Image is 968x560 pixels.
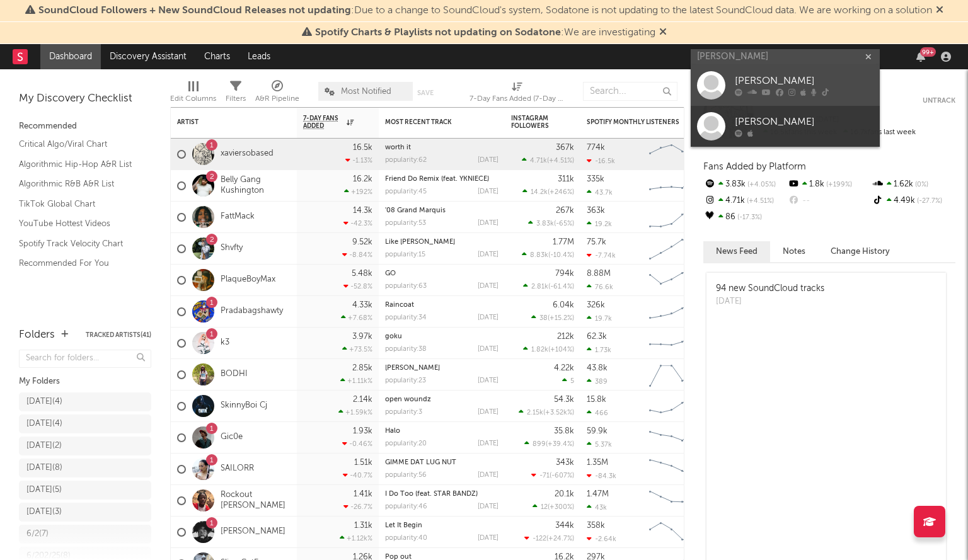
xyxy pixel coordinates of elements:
[385,428,400,435] a: Halo
[344,188,372,196] div: +192 %
[19,328,55,343] div: Folders
[872,193,955,209] div: 4.49k
[550,315,572,322] span: +15.2 %
[19,437,151,455] a: [DATE](2)
[385,472,427,479] div: popularity: 56
[587,377,608,386] div: 389
[385,239,455,246] a: Like [PERSON_NAME]
[221,338,229,348] a: k3
[818,241,902,262] button: Change History
[478,314,498,321] div: [DATE]
[524,534,574,542] div: ( )
[916,52,925,62] button: 99+
[555,490,574,498] div: 20.1k
[872,176,955,193] div: 1.62k
[385,522,498,529] div: Let It Begin
[19,137,139,151] a: Critical Algo/Viral Chart
[583,82,677,101] input: Search...
[26,460,62,476] div: [DATE] ( 8 )
[587,409,608,417] div: 466
[643,391,700,422] svg: Chart title
[550,252,572,259] span: -10.4 %
[385,396,431,403] a: open woundz
[587,364,608,372] div: 43.8k
[570,378,574,385] span: 5
[170,91,216,106] div: Edit Columns
[19,197,139,211] a: TikTok Global Chart
[19,374,151,389] div: My Folders
[19,481,151,500] a: [DATE](5)
[533,503,574,511] div: ( )
[342,345,372,353] div: +73.5 %
[26,483,62,498] div: [DATE] ( 5 )
[19,91,151,106] div: My Discovery Checklist
[920,47,936,57] div: 99 +
[221,149,274,159] a: xaviersobased
[385,144,411,151] a: worth it
[385,176,498,183] div: Friend Do Remix (feat. YKNIECE)
[539,472,550,479] span: -71
[385,157,427,164] div: popularity: 62
[385,459,498,466] div: GIMME DAT LUG NUT
[548,535,572,542] span: +24.7 %
[478,188,498,195] div: [DATE]
[385,270,396,277] a: GO
[478,157,498,164] div: [DATE]
[343,282,372,290] div: -52.8 %
[659,28,667,38] span: Dismiss
[19,503,151,522] a: [DATE](3)
[554,396,574,404] div: 54.3k
[478,440,498,447] div: [DATE]
[716,282,824,295] div: 94 new SoundCloud tracks
[550,504,572,511] span: +300 %
[522,188,574,196] div: ( )
[385,144,498,151] div: worth it
[703,162,806,171] span: Fans Added by Platform
[522,251,574,259] div: ( )
[221,306,283,317] a: Pradabagshawty
[345,156,372,164] div: -1.13 %
[101,44,195,69] a: Discovery Assistant
[531,314,574,322] div: ( )
[353,396,372,404] div: 2.14k
[587,314,612,323] div: 19.7k
[19,525,151,544] a: 6/2(7)
[385,409,422,416] div: popularity: 3
[587,283,613,291] div: 76.6k
[643,359,700,391] svg: Chart title
[38,6,351,16] span: SoundCloud Followers + New SoundCloud Releases not updating
[913,181,928,188] span: 0 %
[385,459,456,466] a: GIMME DAT LUG NUT
[923,94,955,107] button: Untrack
[554,427,574,435] div: 35.8k
[691,65,880,106] a: [PERSON_NAME]
[643,170,700,202] svg: Chart title
[354,459,372,467] div: 1.51k
[255,76,299,112] div: A&R Pipeline
[554,364,574,372] div: 4.22k
[352,238,372,246] div: 9.52k
[19,217,139,231] a: YouTube Hottest Videos
[555,522,574,530] div: 344k
[587,333,607,341] div: 62.3k
[470,76,564,112] div: 7-Day Fans Added (7-Day Fans Added)
[385,535,427,542] div: popularity: 40
[221,243,243,254] a: Shvfty
[221,401,267,411] a: SkinnyBoi Cj
[478,283,498,290] div: [DATE]
[385,365,498,372] div: Ophelia
[531,346,548,353] span: 1.82k
[545,409,572,416] span: +3.52k %
[385,428,498,435] div: Halo
[19,350,151,368] input: Search for folders...
[703,209,787,226] div: 86
[19,392,151,411] a: [DATE](4)
[587,459,608,467] div: 1.35M
[417,89,434,96] button: Save
[643,422,700,454] svg: Chart title
[353,144,372,152] div: 16.5k
[26,416,62,431] div: [DATE] ( 4 )
[353,207,372,215] div: 14.3k
[239,44,279,69] a: Leads
[26,438,62,454] div: [DATE] ( 2 )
